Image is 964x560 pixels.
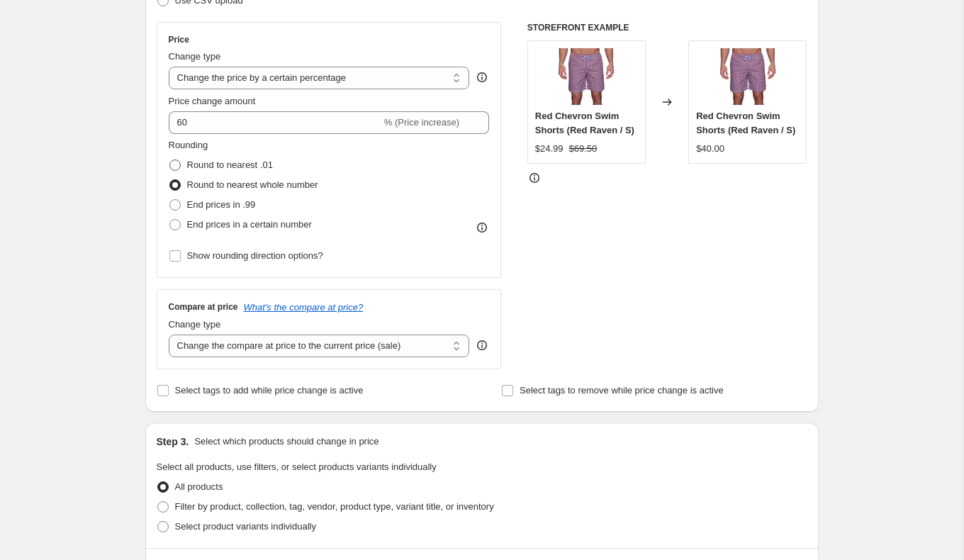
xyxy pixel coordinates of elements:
span: Show rounding direction options? [187,250,323,261]
button: What's the compare at price? [244,302,364,313]
div: $40.00 [696,142,724,156]
span: End prices in a certain number [187,219,312,230]
span: Select all products, use filters, or select products variants individually [157,461,437,472]
span: Red Chevron Swim Shorts (Red Raven / S) [696,111,795,135]
img: M119B3000Red_20Raven_001_80x.jpg [558,48,615,105]
input: -15 [169,111,381,134]
span: Change type [169,319,221,330]
div: help [475,338,489,352]
span: Round to nearest whole number [187,179,318,190]
span: Select tags to add while price change is active [175,385,364,396]
h2: Step 3. [157,435,189,449]
div: help [475,70,489,84]
span: Round to nearest .01 [187,159,273,170]
span: Rounding [169,140,208,150]
span: Select tags to remove while price change is active [520,385,724,396]
img: M119B3000Red_20Raven_001_80x.jpg [719,48,776,105]
span: Change type [169,51,221,62]
span: % (Price increase) [384,117,459,128]
p: Select which products should change in price [194,435,379,449]
h3: Price [169,34,189,45]
strike: $69.50 [569,142,598,156]
span: All products [175,481,223,492]
h3: Compare at price [169,301,238,313]
h6: STOREFRONT EXAMPLE [527,22,807,33]
span: Red Chevron Swim Shorts (Red Raven / S) [535,111,634,135]
span: Filter by product, collection, tag, vendor, product type, variant title, or inventory [175,501,494,512]
span: End prices in .99 [187,199,256,210]
span: Price change amount [169,96,256,106]
div: $24.99 [535,142,564,156]
span: Select product variants individually [175,521,316,532]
